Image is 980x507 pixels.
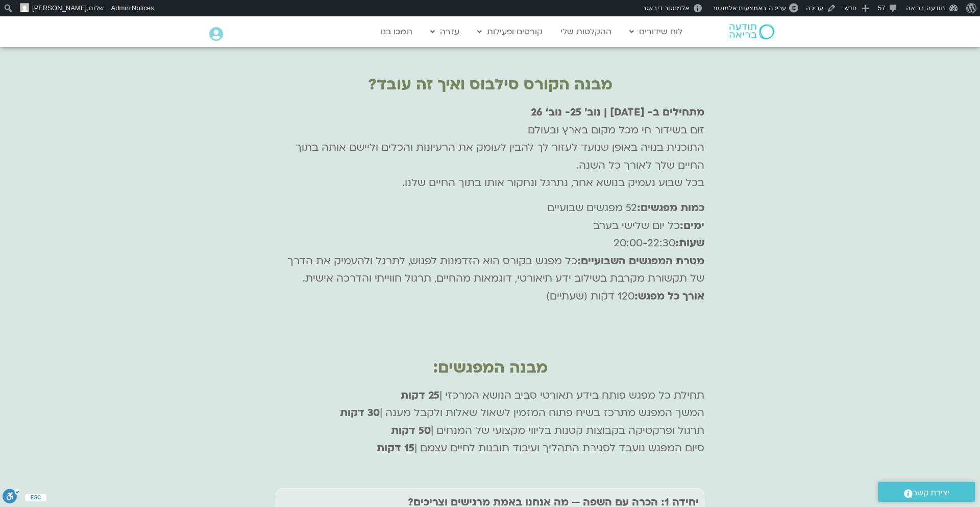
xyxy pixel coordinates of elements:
span: 120 דקות (שעתיים) [546,289,634,303]
strong: 30 דקות [340,406,380,420]
a: תמכו בנו [376,22,418,41]
p: תחילת כל מפגש פותח בידע תאורטי סביב הנושא המרכזי | המשך המפגש מתרכז בשיח פתוח המזמין לשאול שאלות ... [276,387,704,457]
strong: 25 דקות [401,388,439,402]
span: כל יום שלישי בערב [593,219,680,233]
a: לוח שידורים [624,22,688,41]
img: תודעה בריאה [729,24,774,39]
span: 20:00-22:30 [614,236,675,250]
span: זום בשידור חי מכל מקום בארץ ובעולם [528,123,704,137]
b: מטרת המפגשים השבועיים: [577,254,704,268]
span: יצירת קשר [913,486,949,500]
span: התוכנית בנויה באופן שנועד לעזור לך להבין לעומק את הרעיונות והכלים וליישם אותה בתוך החיים שלך לאור... [296,141,704,172]
strong: 15 דקות [377,441,414,455]
b: כמות מפגשים: [637,201,704,215]
strong: 50 דקות [391,424,431,437]
span: כל מפגש בקורס הוא הזדמנות לפגוש, לתרגל ולהעמיק את הדרך של תקשורת מקרבת בשילוב ידע תיאורטי, דוגמאו... [287,254,704,286]
a: יצירת קשר [878,482,975,502]
a: קורסים ופעילות [472,22,548,41]
b: ימים: [680,219,704,233]
span: [PERSON_NAME] [32,4,87,12]
span: בכל שבוע נעמיק בנושא אחר, נתרגל ונחקור אותו בתוך החיים שלנו. [402,176,704,190]
b: מתחילים ב- [DATE] | נוב׳ 25- נוב׳ 26 [531,105,704,119]
b: אורך כל מפגש: [634,289,704,303]
b: שעות: [675,236,704,250]
span: עריכה באמצעות אלמנטור [712,4,786,12]
span: 52 מפגשים שבועיים [547,201,637,215]
a: ההקלטות שלי [555,22,617,41]
h2: מבנה הקורס סילבוס ואיך זה עובד? [276,76,704,94]
a: עזרה [425,22,464,41]
h2: מבנה המפגשים: [276,359,704,377]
